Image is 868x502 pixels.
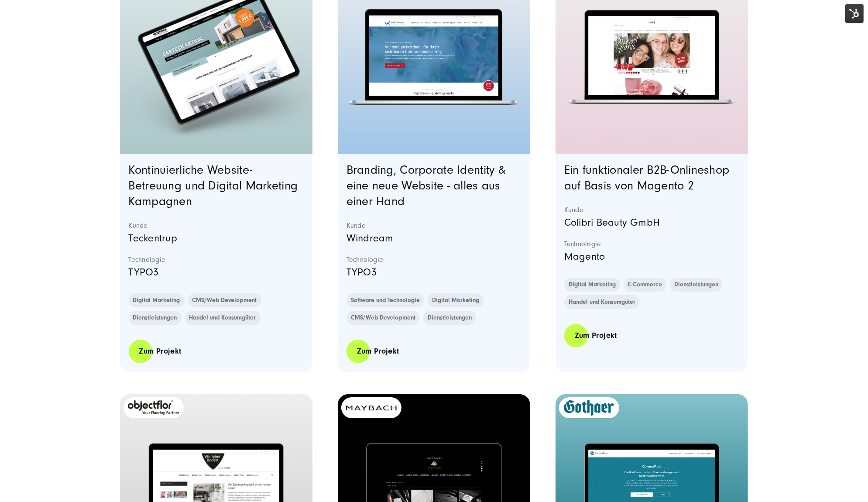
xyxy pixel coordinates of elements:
[347,230,522,247] p: Windream
[128,400,179,415] img: logo_objectflor
[428,293,484,307] a: Digital Marketing
[129,163,298,208] a: Kontinuierliche Website-Betreuung und Digital Marketing Kampagnen
[129,264,304,281] p: TYPO3
[564,206,740,214] strong: Kunde
[564,295,640,309] a: Handel und Konsumgüter
[845,4,864,23] img: HubSpot Tools-Menüschalter
[347,255,522,264] strong: Technologie
[564,278,620,292] a: Digital Marketing
[564,163,730,193] a: Ein funktionaler B2B-Onlineshop auf Basis von Magento 2
[564,240,740,248] strong: Technologie
[624,278,666,292] a: E-Commerce
[129,339,192,364] a: Zum Projekt
[347,221,522,230] strong: Kunde
[347,339,410,364] a: Zum Projekt
[347,264,522,281] p: TYPO3
[347,163,506,208] a: Branding, Corporate Identity & eine neue Website - alles aus einer Hand
[129,255,304,264] strong: Technologie
[670,278,723,292] a: Dienstleistungen
[129,311,182,325] a: Dienstleistungen
[129,293,185,307] a: Digital Marketing
[423,311,476,325] a: Dienstleistungen
[347,293,424,307] a: Software und Technologie
[565,3,738,111] img: placeholder-macbook.png
[347,311,420,325] a: CMS/Web Development
[188,293,261,307] a: CMS/Web Development
[346,2,522,112] img: placeholder-macbook.png
[346,405,397,411] img: 2880px-Maybach-logo.svg
[564,248,740,265] p: Magento
[129,221,304,230] strong: Kunde
[129,230,304,247] p: Teckentrup
[564,214,740,231] p: Colibri Beauty GmbH
[564,399,614,416] img: Gothaer.svg
[185,311,261,325] a: Handel und Konsumgüter
[564,323,628,348] a: Zum Projekt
